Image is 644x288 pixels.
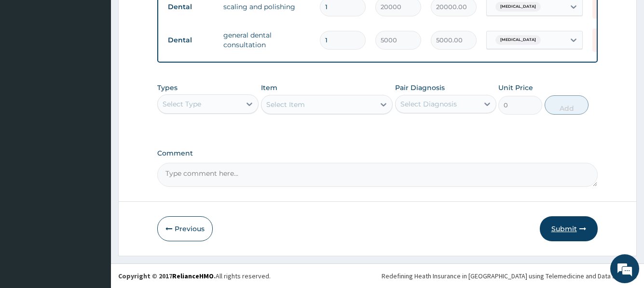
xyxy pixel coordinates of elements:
[111,263,644,288] footer: All rights reserved.
[158,5,181,28] div: Minimize live chat window
[18,48,39,72] img: d_794563401_company_1708531726252_794563401
[163,99,201,109] div: Select Type
[157,216,213,241] button: Previous
[540,216,598,241] button: Submit
[495,2,541,12] span: [MEDICAL_DATA]
[163,31,219,49] td: Dental
[50,54,162,66] div: Chat with us now
[261,83,277,92] label: Item
[395,83,445,92] label: Pair Diagnosis
[219,26,315,54] td: general dental consultation
[498,83,533,92] label: Unit Price
[118,272,216,280] strong: Copyright © 2017 .
[172,272,214,280] a: RelianceHMO
[545,95,589,115] button: Add
[157,84,178,92] label: Types
[382,271,637,281] div: Redefining Heath Insurance in [GEOGRAPHIC_DATA] using Telemedicine and Data Science!
[157,149,597,157] label: Comment
[5,188,184,222] textarea: Type your message and hit 'Enter'
[400,99,457,109] div: Select Diagnosis
[495,35,541,45] span: [MEDICAL_DATA]
[56,84,133,181] span: We're online!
